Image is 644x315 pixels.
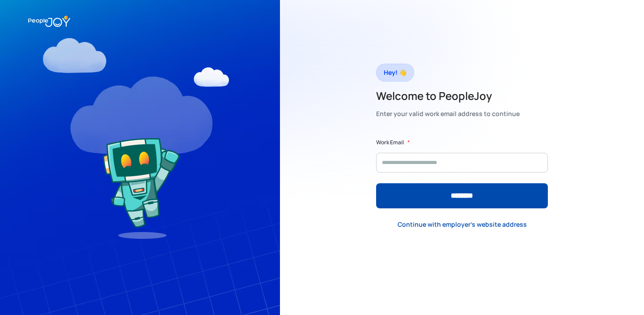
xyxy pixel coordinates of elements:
[398,220,527,229] div: Continue with employer's website address
[384,66,407,79] div: Hey! 👋
[390,215,534,233] a: Continue with employer's website address
[376,138,404,147] label: Work Email
[376,89,520,103] h2: Welcome to PeopleJoy
[376,108,520,120] div: Enter your valid work email address to continue
[376,138,548,208] form: Form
